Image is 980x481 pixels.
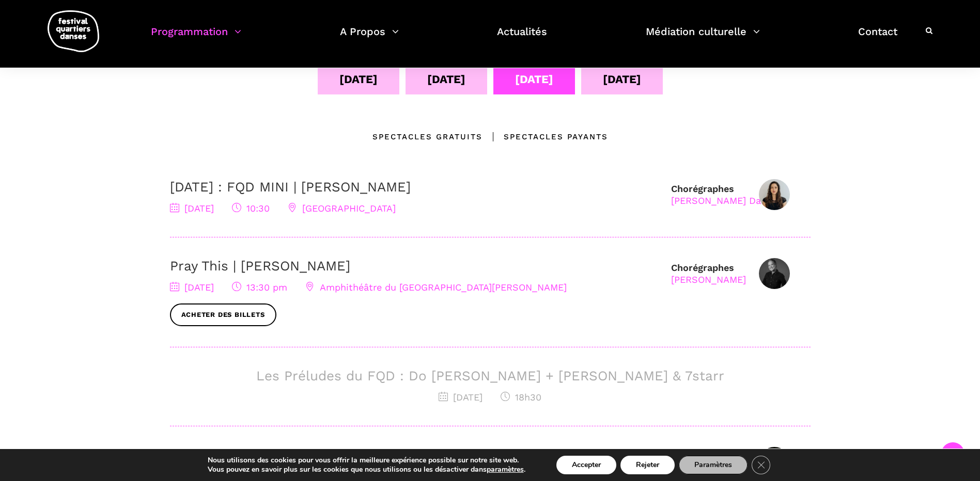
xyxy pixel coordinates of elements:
[339,70,378,88] div: [DATE]
[340,23,399,53] a: A Propos
[752,456,770,474] button: Close GDPR Cookie Banner
[372,131,483,143] div: Spectacles gratuits
[483,131,608,143] div: Spectacles Payants
[208,465,525,474] p: Vous pouvez en savoir plus sur les cookies que nous utilisons ou les désactiver dans .
[671,183,776,207] div: Chorégraphes
[170,258,350,274] a: Pray This | [PERSON_NAME]
[170,303,276,327] a: Acheter des billets
[759,447,790,478] img: Diabo.Barbara Headshot
[48,10,99,52] img: logo-fqd-med
[170,368,811,384] h3: Les Préludes du FQD : Do [PERSON_NAME] + [PERSON_NAME] & 7starr
[232,203,270,214] span: 10:30
[620,456,675,474] button: Rejeter
[487,465,524,474] button: paramètres
[671,262,746,286] div: Chorégraphes
[151,23,241,53] a: Programmation
[646,23,760,53] a: Médiation culturelle
[439,392,483,403] span: [DATE]
[679,456,748,474] button: Paramètres
[759,179,790,210] img: IMG01031-Edit
[208,456,525,465] p: Nous utilisons des cookies pour vous offrir la meilleure expérience possible sur notre site web.
[170,282,214,293] span: [DATE]
[170,179,411,195] a: [DATE] : FQD MINI | [PERSON_NAME]
[232,282,287,293] span: 13:30 pm
[501,392,541,403] span: 18h30
[671,274,746,285] div: [PERSON_NAME]
[671,195,776,206] div: [PERSON_NAME] Danse
[759,258,790,289] img: Denise Clarke
[497,23,547,53] a: Actualités
[603,70,641,88] div: [DATE]
[858,23,897,53] a: Contact
[427,70,465,88] div: [DATE]
[170,203,214,214] span: [DATE]
[305,282,567,293] span: Amphithéâtre du [GEOGRAPHIC_DATA][PERSON_NAME]
[288,203,396,214] span: [GEOGRAPHIC_DATA]
[556,456,616,474] button: Accepter
[515,70,553,88] div: [DATE]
